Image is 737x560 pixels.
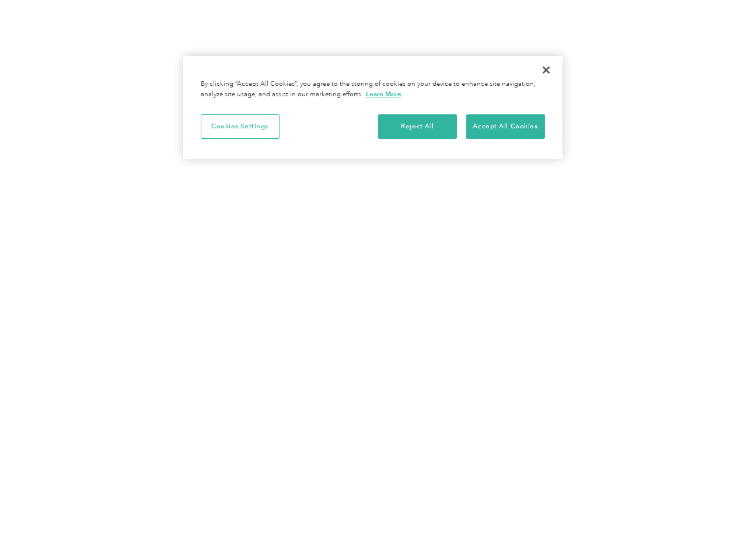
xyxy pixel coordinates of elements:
div: Cookie banner [183,56,563,159]
div: By clicking “Accept All Cookies”, you agree to the storing of cookies on your device to enhance s... [201,79,545,100]
button: Close [533,57,559,83]
div: Privacy [183,56,563,159]
button: Accept All Cookies [466,114,545,139]
button: Cookies Settings [201,114,280,139]
a: More information about your privacy, opens in a new tab [366,90,401,98]
button: Reject All [378,114,457,139]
